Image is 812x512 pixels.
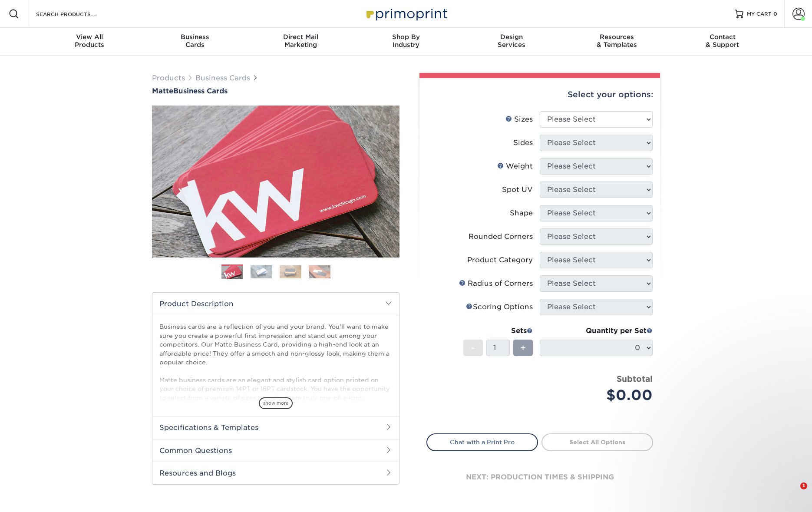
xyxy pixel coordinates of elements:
div: next: production times & shipping [426,451,653,503]
div: & Templates [564,33,670,49]
img: Business Cards 02 [251,265,272,278]
h1: Business Cards [152,87,399,95]
div: Product Category [467,255,533,265]
div: Products [37,33,142,49]
a: Products [152,74,185,82]
span: Matte [152,87,173,95]
div: $0.00 [546,385,653,406]
h2: Specifications & Templates [152,416,399,439]
div: Select your options: [426,78,653,111]
div: Rounded Corners [469,231,533,242]
input: SEARCH PRODUCTS..... [35,9,120,19]
div: Shape [510,208,533,218]
span: MY CART [747,10,772,18]
a: DesignServices [459,28,564,56]
span: show more [259,397,293,409]
span: Resources [564,33,670,41]
p: Business cards are a reflection of you and your brand. You'll want to make sure you create a powe... [159,322,392,446]
span: + [520,341,526,354]
a: MatteBusiness Cards [152,87,399,95]
div: Services [459,33,564,49]
a: View AllProducts [37,28,142,56]
span: Business [142,33,248,41]
img: Business Cards 04 [309,265,330,278]
a: Chat with a Print Pro [426,433,538,451]
a: Direct MailMarketing [248,28,353,56]
span: Direct Mail [248,33,353,41]
span: 1 [800,482,807,489]
h2: Resources and Blogs [152,462,399,484]
img: Primoprint [363,4,449,23]
span: Contact [670,33,775,41]
div: Scoring Options [466,302,533,312]
a: BusinessCards [142,28,248,56]
img: Business Cards 03 [280,265,301,278]
img: Matte 01 [152,58,399,305]
div: Cards [142,33,248,49]
div: Sizes [505,114,533,125]
span: Shop By [353,33,459,41]
span: - [471,341,475,354]
h2: Product Description [152,293,399,315]
div: Sides [513,138,533,148]
h2: Common Questions [152,439,399,462]
span: 0 [773,11,777,17]
div: Industry [353,33,459,49]
div: Weight [497,161,533,172]
a: Select All Options [541,433,653,451]
div: Marketing [248,33,353,49]
a: Resources& Templates [564,28,670,56]
span: View All [37,33,142,41]
div: & Support [670,33,775,49]
div: Sets [463,326,533,336]
a: Shop ByIndustry [353,28,459,56]
span: Design [459,33,564,41]
strong: Subtotal [617,374,653,383]
div: Radius of Corners [459,278,533,289]
a: Business Cards [195,74,250,82]
div: Spot UV [502,185,533,195]
iframe: Intercom live chat [782,482,803,503]
img: Business Cards 01 [221,261,243,283]
div: Quantity per Set [540,326,653,336]
a: Contact& Support [670,28,775,56]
